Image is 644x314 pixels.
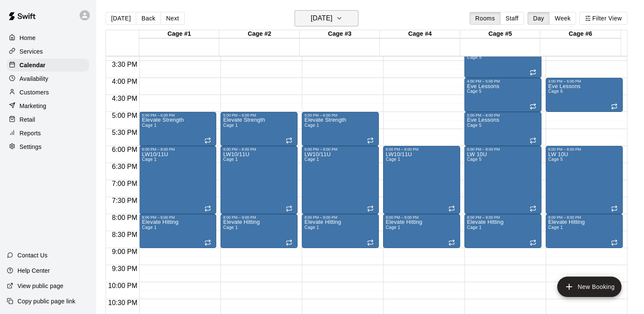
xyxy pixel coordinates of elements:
[311,12,332,24] h6: [DATE]
[386,157,400,162] span: Cage 1
[7,45,89,58] div: Services
[546,214,623,248] div: 8:00 PM – 9:00 PM: Elevate Hitting
[302,146,379,214] div: 6:00 PM – 8:00 PM: LW10/11U
[110,112,140,119] span: 5:00 PM
[219,30,299,38] div: Cage #2
[304,225,319,230] span: Cage 1
[548,79,620,83] div: 4:00 PM – 5:00 PM
[530,69,536,76] span: Recurring event
[530,239,536,246] span: Recurring event
[530,205,536,212] span: Recurring event
[386,215,458,220] div: 8:00 PM – 9:00 PM
[7,100,89,112] div: Marketing
[110,248,140,255] span: 9:00 PM
[17,297,75,305] p: Copy public page link
[467,123,481,128] span: Cage 5
[220,214,298,248] div: 8:00 PM – 9:00 PM: Elevate Hitting
[17,251,48,260] p: Contact Us
[20,34,36,42] p: Home
[302,214,379,248] div: 8:00 PM – 9:00 PM: Elevate Hitting
[110,197,140,204] span: 7:30 PM
[548,225,563,230] span: Cage 1
[142,123,156,128] span: Cage 1
[302,112,379,146] div: 5:00 PM – 6:00 PM: Elevate Strength
[220,112,298,146] div: 5:00 PM – 6:00 PM: Elevate Strength
[527,12,550,25] button: Day
[110,163,140,170] span: 6:30 PM
[223,215,295,220] div: 8:00 PM – 9:00 PM
[7,31,89,44] a: Home
[223,123,238,128] span: Cage 1
[530,137,536,144] span: Recurring event
[549,12,576,25] button: Week
[7,86,89,99] a: Customers
[160,12,184,25] button: Next
[223,157,238,162] span: Cage 1
[7,59,89,71] a: Calendar
[386,147,458,151] div: 6:00 PM – 8:00 PM
[286,239,292,246] span: Recurring event
[7,140,89,153] a: Settings
[295,10,358,26] button: [DATE]
[611,239,618,246] span: Recurring event
[367,205,374,212] span: Recurring event
[383,146,460,214] div: 6:00 PM – 8:00 PM: LW10/11U
[611,103,618,110] span: Recurring event
[110,214,140,221] span: 8:00 PM
[20,115,35,124] p: Retail
[136,12,161,25] button: Back
[7,113,89,126] a: Retail
[142,113,214,117] div: 5:00 PM – 6:00 PM
[110,61,140,68] span: 3:30 PM
[20,88,49,97] p: Customers
[139,146,216,214] div: 6:00 PM – 8:00 PM: LW10/11U
[540,30,620,38] div: Cage #6
[464,78,541,112] div: 4:00 PM – 5:00 PM: Eve Lessons
[386,225,400,230] span: Cage 1
[557,277,621,297] button: add
[106,282,139,289] span: 10:00 PM
[106,299,139,306] span: 10:30 PM
[467,147,539,151] div: 6:00 PM – 8:00 PM
[142,157,156,162] span: Cage 1
[300,30,380,38] div: Cage #3
[304,113,376,117] div: 5:00 PM – 6:00 PM
[467,55,481,60] span: Cage 5
[7,127,89,140] div: Reports
[500,12,524,25] button: Staff
[106,12,136,25] button: [DATE]
[110,78,140,85] span: 4:00 PM
[464,214,541,248] div: 8:00 PM – 9:00 PM: Elevate Hitting
[460,30,540,38] div: Cage #5
[611,205,618,212] span: Recurring event
[464,44,541,78] div: 3:00 PM – 4:00 PM: Eve Lessons
[20,102,46,110] p: Marketing
[20,61,46,69] p: Calendar
[448,239,455,246] span: Recurring event
[467,157,481,162] span: Cage 5
[7,72,89,85] a: Availability
[467,89,481,94] span: Cage 5
[20,74,49,83] p: Availability
[367,239,374,246] span: Recurring event
[20,129,41,137] p: Reports
[17,282,63,290] p: View public page
[546,78,623,112] div: 4:00 PM – 5:00 PM: Eve Lessons
[464,112,541,146] div: 5:00 PM – 6:00 PM: Eve Lessons
[110,265,140,272] span: 9:30 PM
[223,225,238,230] span: Cage 1
[464,146,541,214] div: 6:00 PM – 8:00 PM: LW 10U
[469,12,500,25] button: Rooms
[142,215,214,220] div: 8:00 PM – 9:00 PM
[367,137,374,144] span: Recurring event
[204,239,211,246] span: Recurring event
[139,112,216,146] div: 5:00 PM – 6:00 PM: Elevate Strength
[286,205,292,212] span: Recurring event
[223,147,295,151] div: 6:00 PM – 8:00 PM
[448,205,455,212] span: Recurring event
